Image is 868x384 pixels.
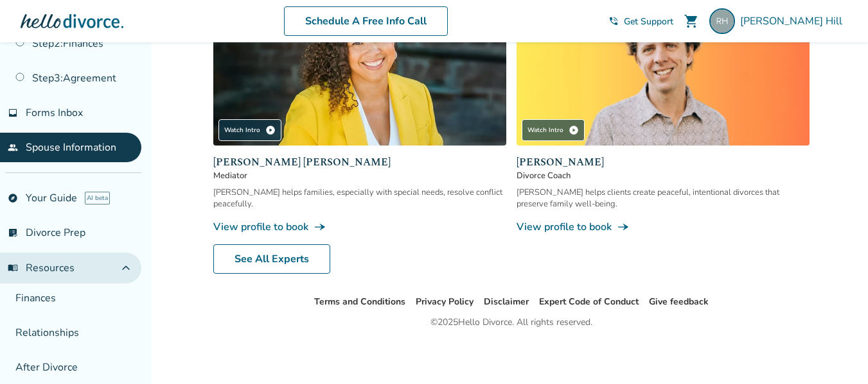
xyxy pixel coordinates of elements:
[8,193,18,203] span: explore
[85,192,110,205] span: AI beta
[26,106,83,120] span: Forms Inbox
[608,15,673,28] a: phone_in_talkGet Support
[569,125,579,135] span: play_circle
[484,294,529,310] li: Disclaimer
[213,220,506,234] a: View profile to bookline_end_arrow_notch
[213,187,506,210] div: [PERSON_NAME] helps families, especially with special needs, resolve conflict peacefully.
[709,8,735,34] img: Raquel Hill
[740,14,847,28] span: [PERSON_NAME] Hill
[213,244,330,274] a: See All Experts
[416,296,474,308] a: Privacy Policy
[8,108,18,118] span: inbox
[517,170,810,181] span: Divorce Coach
[430,315,592,330] div: © 2025 Hello Divorce. All rights reserved.
[8,263,18,273] span: menu_book
[213,154,506,170] span: [PERSON_NAME] [PERSON_NAME]
[8,142,18,153] span: people
[284,6,448,36] a: Schedule A Free Info Call
[314,296,405,308] a: Terms and Conditions
[539,296,639,308] a: Expert Code of Conduct
[8,261,75,275] span: Resources
[218,119,281,141] div: Watch Intro
[624,15,673,28] span: Get Support
[804,322,868,384] iframe: Chat Widget
[314,221,326,233] span: line_end_arrow_notch
[517,187,810,210] div: [PERSON_NAME] helps clients create peaceful, intentional divorces that preserve family well-being.
[265,125,276,135] span: play_circle
[118,260,134,276] span: expand_less
[517,220,810,234] a: View profile to bookline_end_arrow_notch
[213,170,506,181] span: Mediator
[517,154,810,170] span: [PERSON_NAME]
[522,119,585,141] div: Watch Intro
[617,221,630,233] span: line_end_arrow_notch
[608,16,619,26] span: phone_in_talk
[684,13,699,29] span: shopping_cart
[8,228,18,238] span: list_alt_check
[649,294,709,310] li: Give feedback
